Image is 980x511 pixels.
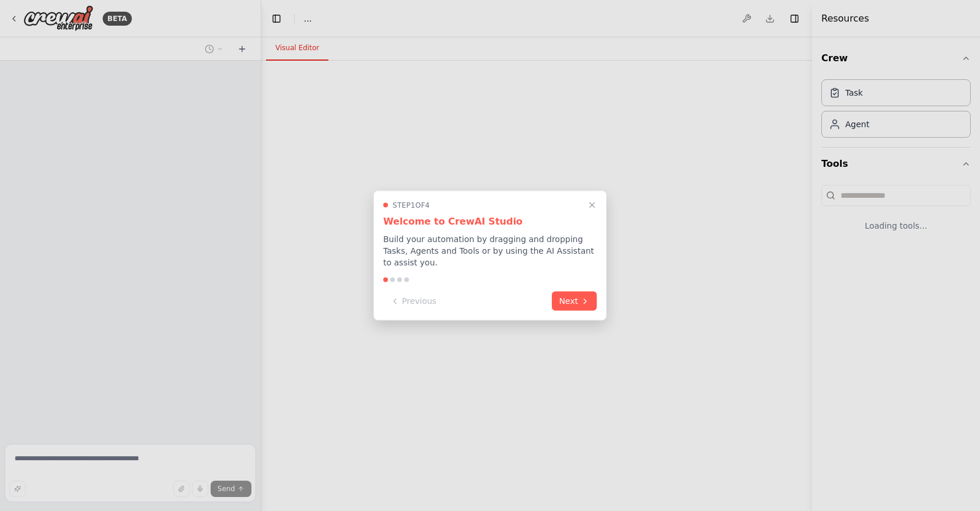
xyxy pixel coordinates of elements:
[393,201,430,210] span: Step 1 of 4
[268,10,285,27] button: Hide left sidebar
[585,198,599,212] button: Close walkthrough
[383,215,597,229] h3: Welcome to CrewAI Studio
[383,292,443,311] button: Previous
[552,292,597,311] button: Next
[383,233,597,268] p: Build your automation by dragging and dropping Tasks, Agents and Tools or by using the AI Assista...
